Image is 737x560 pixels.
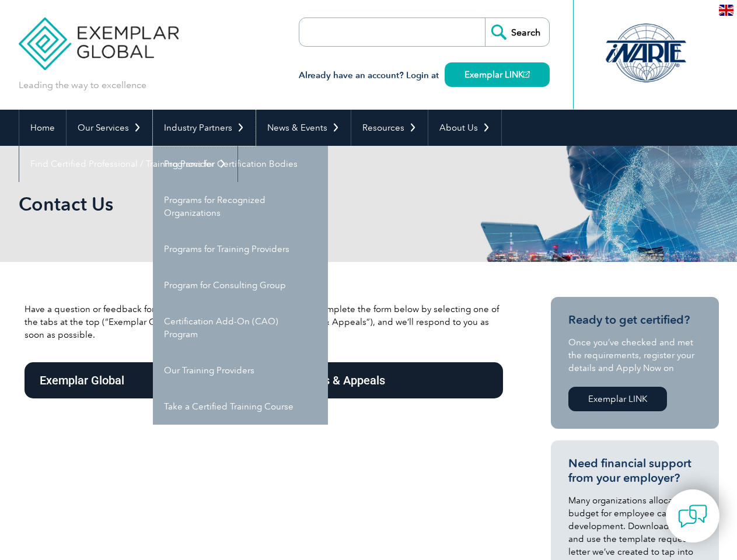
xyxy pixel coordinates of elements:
a: News & Events [256,110,351,146]
a: Programs for Certification Bodies [153,146,328,182]
div: Principal Offices [139,362,256,398]
a: Program for Consulting Group [153,267,328,303]
a: Our Training Providers [153,352,328,388]
h3: Need financial support from your employer? [568,456,701,485]
div: Exemplar Global [25,362,139,398]
h1: Contact Us [19,192,467,215]
a: Our Services [67,110,152,146]
img: open_square.png [523,71,530,78]
a: Programs for Training Providers [153,231,328,267]
input: Search [485,18,549,46]
a: Take a Certified Training Course [153,388,328,425]
p: Have a question or feedback for us? We’d love to hear from you! Please complete the form below by... [25,303,503,341]
a: About Us [428,110,501,146]
img: en [719,5,733,16]
a: Exemplar LINK [445,62,550,87]
p: Once you’ve checked and met the requirements, register your details and Apply Now on [568,336,701,374]
a: Industry Partners [153,110,256,146]
a: Find Certified Professional / Training Provider [19,146,237,182]
h3: Already have an account? Login at [299,68,550,83]
h3: Ready to get certified? [568,313,701,327]
a: Programs for Recognized Organizations [153,182,328,231]
p: Leading the way to excellence [19,79,146,92]
a: Exemplar LINK [568,387,667,411]
a: Resources [351,110,428,146]
a: Certification Add-On (CAO) Program [153,303,328,352]
a: Home [19,110,66,146]
img: contact-chat.png [678,502,707,531]
div: Complaints & Appeals [256,362,400,398]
